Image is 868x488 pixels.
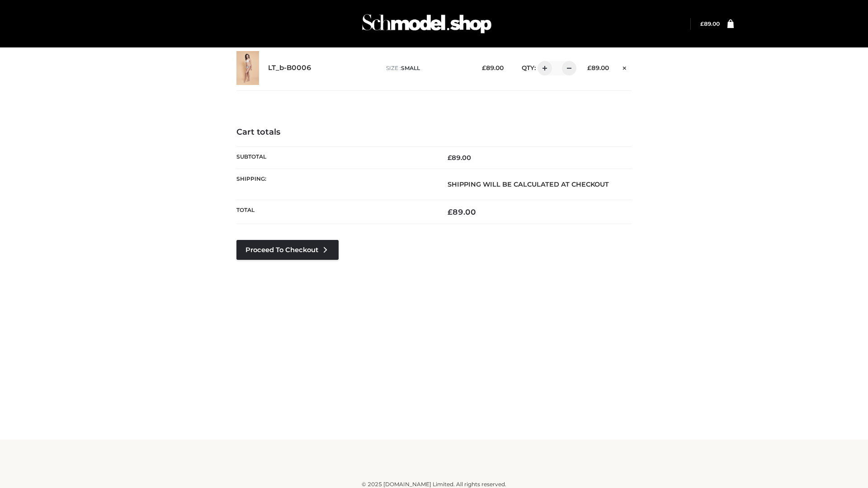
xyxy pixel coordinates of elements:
[448,154,471,162] bdi: 89.00
[236,240,339,260] a: Proceed to Checkout
[359,6,495,42] img: Schmodel Admin 964
[700,20,704,27] span: £
[700,20,720,27] a: £89.00
[236,200,434,224] th: Total
[386,64,468,72] p: size :
[236,127,632,137] h4: Cart totals
[587,64,609,71] bdi: 89.00
[700,20,720,27] bdi: 89.00
[587,64,591,71] span: £
[448,154,452,162] span: £
[448,207,453,216] span: £
[448,207,476,216] bdi: 89.00
[482,64,486,71] span: £
[236,146,434,169] th: Subtotal
[618,61,632,73] a: Remove this item
[236,169,434,200] th: Shipping:
[268,64,311,72] a: LT_b-B0006
[482,64,504,71] bdi: 89.00
[448,180,609,188] strong: Shipping will be calculated at checkout
[236,51,259,85] img: LT_b-B0006 - SMALL
[401,65,420,71] span: SMALL
[513,61,573,75] div: QTY:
